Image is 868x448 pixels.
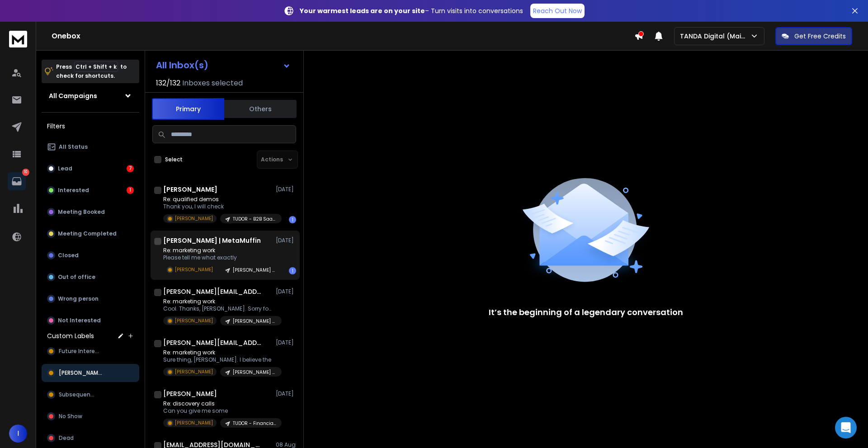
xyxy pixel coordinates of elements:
[59,348,100,355] span: Future Interest
[58,317,101,324] p: Not Interested
[163,298,272,305] p: Re: marketing work
[42,203,139,221] button: Meeting Booked
[59,143,88,151] p: All Status
[59,391,97,398] span: Subsequence
[9,424,27,443] button: I
[149,56,298,74] button: All Inbox(s)
[22,169,29,176] p: 10
[42,311,139,330] button: Not Interested
[276,339,296,346] p: [DATE]
[58,295,99,302] p: Wrong person
[489,306,683,319] p: It’s the beginning of a legendary conversation
[163,389,217,398] h1: [PERSON_NAME]
[58,252,79,259] p: Closed
[42,290,139,308] button: Wrong person
[42,87,139,105] button: All Campaigns
[163,236,261,245] h1: [PERSON_NAME] | MetaMuffin
[42,181,139,199] button: Interested1
[233,420,276,427] p: TUDOR - Financial Services | [GEOGRAPHIC_DATA]
[165,156,183,163] label: Select
[233,216,276,222] p: TUDOR - B2B SaaS | EU
[58,274,95,281] p: Out of office
[276,237,296,244] p: [DATE]
[152,98,224,120] button: Primary
[42,120,139,132] h3: Filters
[300,6,425,15] strong: Your warmest leads are on your site
[276,186,296,193] p: [DATE]
[835,417,857,439] div: Open Intercom Messenger
[233,369,276,376] p: [PERSON_NAME] – [Marketing] – [GEOGRAPHIC_DATA] – 1-10
[42,407,139,425] button: No Show
[42,246,139,264] button: Closed
[42,268,139,286] button: Out of office
[163,305,272,312] p: Cool. Thanks, [PERSON_NAME]. Sorry for the
[9,31,27,47] img: logo
[42,342,139,360] button: Future Interest
[224,99,297,119] button: Others
[47,331,94,340] h3: Custom Labels
[127,187,134,194] div: 1
[533,6,582,15] p: Reach Out Now
[8,172,26,190] a: 10
[163,407,272,415] p: Can you give me some
[59,413,82,420] span: No Show
[182,78,243,89] h3: Inboxes selected
[175,420,213,426] p: [PERSON_NAME]
[42,138,139,156] button: All Status
[58,230,117,237] p: Meeting Completed
[42,160,139,178] button: Lead7
[49,91,97,100] h1: All Campaigns
[58,187,89,194] p: Interested
[163,254,272,261] p: Please tell me what exactly
[775,27,852,45] button: Get Free Credits
[163,196,272,203] p: Re: qualified demos
[163,356,272,363] p: Sure thing, [PERSON_NAME]. I believe the
[42,429,139,447] button: Dead
[127,165,134,172] div: 7
[289,267,296,274] div: 1
[58,208,105,216] p: Meeting Booked
[163,247,272,254] p: Re: marketing work
[56,62,127,80] p: Press to check for shortcuts.
[163,338,263,347] h1: [PERSON_NAME][EMAIL_ADDRESS][DOMAIN_NAME]
[530,4,585,18] a: Reach Out Now
[175,317,213,324] p: [PERSON_NAME]
[163,349,272,356] p: Re: marketing work
[42,386,139,404] button: Subsequence
[175,266,213,273] p: [PERSON_NAME]
[163,203,272,210] p: Thank you, I will check
[59,369,103,377] span: [PERSON_NAME]
[233,267,276,274] p: [PERSON_NAME] – [Marketing] – [GEOGRAPHIC_DATA] – 1-10
[175,215,213,222] p: [PERSON_NAME]
[300,6,523,15] p: – Turn visits into conversations
[276,288,296,295] p: [DATE]
[233,318,276,325] p: [PERSON_NAME] - [Marketing] – [GEOGRAPHIC_DATA] – 11-200
[58,165,72,172] p: Lead
[42,364,139,382] button: [PERSON_NAME]
[156,61,208,70] h1: All Inbox(s)
[276,390,296,397] p: [DATE]
[52,31,634,42] h1: Onebox
[794,32,846,41] p: Get Free Credits
[163,400,272,407] p: Re: discovery calls
[42,225,139,243] button: Meeting Completed
[59,434,74,442] span: Dead
[156,78,180,89] span: 132 / 132
[289,216,296,223] div: 1
[74,61,118,72] span: Ctrl + Shift + k
[680,32,750,41] p: TANDA Digital (Main)
[175,368,213,375] p: [PERSON_NAME]
[163,185,217,194] h1: [PERSON_NAME]
[163,287,263,296] h1: [PERSON_NAME][EMAIL_ADDRESS][DOMAIN_NAME]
